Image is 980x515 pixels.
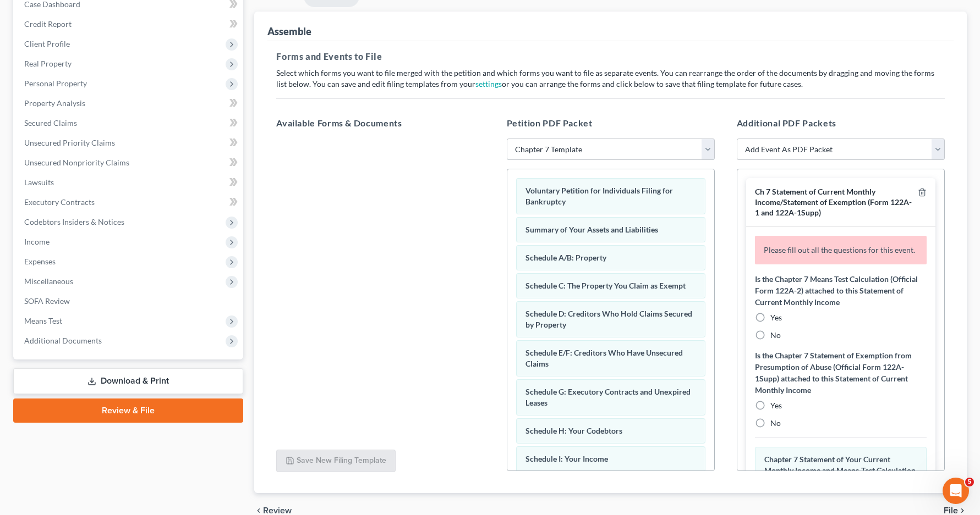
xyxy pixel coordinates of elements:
[24,138,115,147] span: Unsecured Priority Claims
[770,401,782,410] span: Yes
[24,316,62,325] span: Means Test
[267,25,311,38] div: Assemble
[15,113,243,133] a: Secured Claims
[965,478,974,486] span: 5
[755,273,927,308] label: Is the Chapter 7 Means Test Calculation (Official Form 122A-2) attached to this Statement of Curr...
[525,253,606,262] span: Schedule A/B: Property
[13,398,243,423] a: Review & File
[24,79,87,88] span: Personal Property
[24,98,85,108] span: Property Analysis
[24,336,102,345] span: Additional Documents
[755,187,912,217] span: Ch 7 Statement of Current Monthly Income/Statement of Exemption (Form 122A-1 and 122A-1Supp)
[13,368,243,394] a: Download & Print
[525,348,683,368] span: Schedule E/F: Creditors Who Have Unsecured Claims
[254,506,263,515] i: chevron_left
[15,133,243,153] a: Unsecured Priority Claims
[24,237,50,246] span: Income
[525,309,692,329] span: Schedule D: Creditors Who Hold Claims Secured by Property
[943,478,969,504] iframe: Intercom live chat
[755,350,927,396] label: Is the Chapter 7 Statement of Exemption from Presumption of Abuse (Official Form 122A-1Supp) atta...
[770,418,781,428] span: No
[525,387,691,407] span: Schedule G: Executory Contracts and Unexpired Leases
[24,39,70,48] span: Client Profile
[276,450,396,473] button: Save New Filing Template
[525,426,622,435] span: Schedule H: Your Codebtors
[15,173,243,192] a: Lawsuits
[475,79,502,88] a: settings
[15,192,243,212] a: Executory Contracts
[525,281,686,290] span: Schedule C: The Property You Claim as Exempt
[15,93,243,113] a: Property Analysis
[276,68,945,90] p: Select which forms you want to file merged with the petition and which forms you want to file as ...
[24,217,124,226] span: Codebtors Insiders & Notices
[254,506,303,515] button: chevron_left Review
[525,186,673,206] span: Voluntary Petition for Individuals Filing for Bankruptcy
[764,245,915,254] span: Please fill out all the questions for this event.
[276,50,945,63] h5: Forms and Events to File
[24,257,56,266] span: Expenses
[507,118,593,128] span: Petition PDF Packet
[958,506,967,515] i: chevron_right
[263,506,292,515] span: Review
[15,14,243,34] a: Credit Report
[24,19,72,29] span: Credit Report
[276,117,484,130] h5: Available Forms & Documents
[24,178,54,187] span: Lawsuits
[24,276,73,286] span: Miscellaneous
[764,455,916,475] span: Chapter 7 Statement of Your Current Monthly Income and Means-Test Calculation
[525,454,608,463] span: Schedule I: Your Income
[15,291,243,311] a: SOFA Review
[24,59,72,68] span: Real Property
[770,313,782,322] span: Yes
[15,153,243,173] a: Unsecured Nonpriority Claims
[944,506,958,515] span: File
[737,117,945,130] h5: Additional PDF Packets
[24,296,70,306] span: SOFA Review
[24,197,95,207] span: Executory Contracts
[525,225,658,234] span: Summary of Your Assets and Liabilities
[24,158,129,167] span: Unsecured Nonpriority Claims
[24,118,77,128] span: Secured Claims
[770,330,781,340] span: No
